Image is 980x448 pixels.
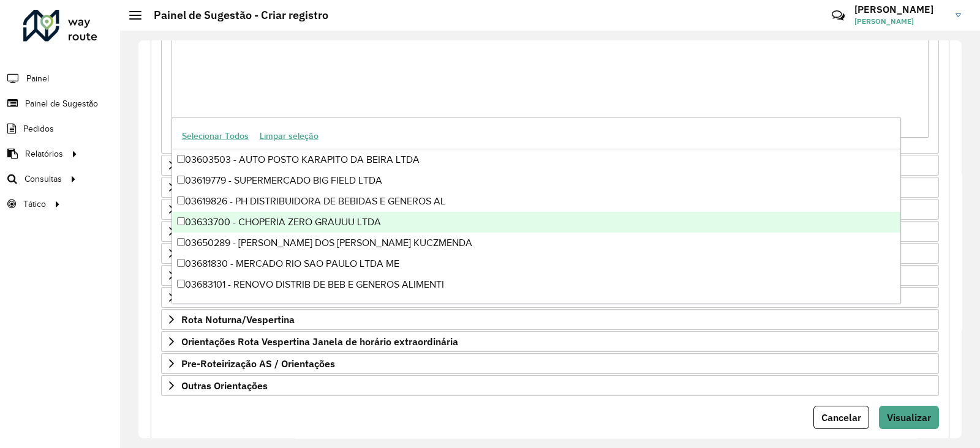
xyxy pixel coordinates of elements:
[854,16,946,27] span: [PERSON_NAME]
[23,198,46,211] span: Tático
[172,253,900,274] div: 03681830 - MERCADO RIO SAO PAULO LTDA ME
[23,122,54,135] span: Pedidos
[181,315,295,324] span: Rota Noturna/Vespertina
[172,274,900,295] div: 03683101 - RENOVO DISTRIB DE BEB E GENEROS ALIMENTI
[161,375,939,396] a: Outras Orientações
[825,2,851,29] a: Contato Rápido
[161,199,939,220] a: Cliente para Multi-CDD/Internalização
[161,243,939,264] a: Mapas Sugeridos: Placa-Cliente
[879,406,939,429] button: Visualizar
[25,147,63,160] span: Relatórios
[161,353,939,374] a: Pre-Roteirização AS / Orientações
[24,173,62,185] span: Consultas
[161,221,939,242] a: Cliente Retira
[181,359,335,368] span: Pre-Roteirização AS / Orientações
[25,97,98,110] span: Painel de Sugestão
[854,4,946,15] h3: [PERSON_NAME]
[172,149,900,170] div: 03603503 - AUTO POSTO KARAPITO DA BEIRA LTDA
[161,155,939,176] a: Preservar Cliente - Devem ficar no buffer, não roteirizar
[161,265,939,286] a: Restrições FF: ACT
[26,72,49,85] span: Painel
[254,127,324,146] button: Limpar seleção
[161,287,939,308] a: Restrições Spot: Forma de Pagamento e Perfil de Descarga/Entrega
[172,295,900,316] div: 03687936 - [PERSON_NAME]
[172,233,900,253] div: 03650289 - [PERSON_NAME] DOS [PERSON_NAME] KUCZMENDA
[141,9,328,22] h2: Painel de Sugestão - Criar registro
[161,309,939,330] a: Rota Noturna/Vespertina
[171,117,901,304] ng-dropdown-panel: Options list
[161,331,939,352] a: Orientações Rota Vespertina Janela de horário extraordinária
[176,127,254,146] button: Selecionar Todos
[172,191,900,212] div: 03619826 - PH DISTRIBUIDORA DE BEBIDAS E GENEROS AL
[172,170,900,191] div: 03619779 - SUPERMERCADO BIG FIELD LTDA
[181,381,268,390] span: Outras Orientações
[821,411,861,424] span: Cancelar
[181,337,458,346] span: Orientações Rota Vespertina Janela de horário extraordinária
[813,406,869,429] button: Cancelar
[172,212,900,233] div: 03633700 - CHOPERIA ZERO GRAUUU LTDA
[887,411,931,424] span: Visualizar
[161,177,939,198] a: Cliente para Recarga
